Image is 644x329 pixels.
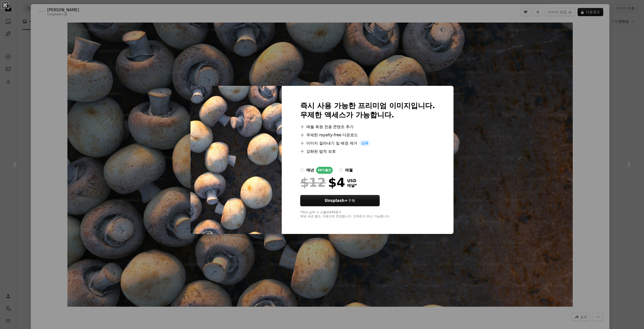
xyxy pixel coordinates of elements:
[347,179,357,183] span: USD
[300,176,345,189] div: $4
[300,132,435,138] li: 무제한 royalty-free 다운로드
[300,176,326,189] span: $12
[300,124,435,130] li: 매월 회원 전용 콘텐츠 추가
[339,168,343,172] input: 매월
[190,86,282,234] img: premium_photo-1676998992908-45fb1df74ebf
[345,167,353,173] div: 매월
[300,195,380,206] button: Unsplash+구독
[300,101,435,120] h2: 즉시 사용 가능한 프리미엄 이미지입니다. 무제한 액세스가 가능합니다.
[316,167,333,174] div: 66% 할인
[300,140,435,146] li: 이미지 잘라내기 및 배경 제거
[300,210,435,219] div: *매년 납부 시 선불로 $48 청구 해당 세금 별도. 자동으로 연장됩니다. 언제든지 취소 가능합니다.
[300,168,304,172] input: 매년66%할인
[300,148,435,155] li: 강화된 법적 보호
[306,167,314,173] div: 매년
[359,140,370,146] span: 신규
[325,198,348,203] strong: Unsplash+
